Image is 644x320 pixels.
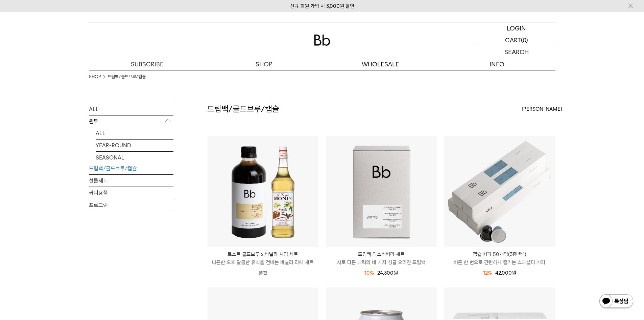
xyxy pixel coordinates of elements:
[96,140,173,151] a: YEAR-ROUND
[89,58,206,70] a: SUBSCRIBE
[505,34,521,46] p: CART
[439,58,555,70] p: INFO
[393,270,398,276] span: 원
[89,187,173,199] a: 커피용품
[599,294,634,310] img: 카카오톡 채널 1:1 채팅 버튼
[326,250,437,258] p: 드립백 디스커버리 세트
[444,136,555,247] img: 캡슐 커피 50개입(3종 택1)
[504,46,529,58] p: SEARCH
[377,270,398,276] span: 24,300
[108,73,146,80] a: 드립백/콜드브루/캡슐
[314,35,330,46] img: 로고
[495,270,516,276] span: 42,000
[208,250,318,266] a: 토스트 콜드브루 x 바닐라 시럽 세트 나른한 오후 달콤한 휴식을 건네는 바닐라 라떼 세트
[444,258,555,266] p: 버튼 한 번으로 간편하게 즐기는 스페셜티 커피
[89,163,173,174] a: 드립백/콜드브루/캡슐
[326,258,437,266] p: 서로 다른 매력의 네 가지 싱글 오리진 드립백
[208,136,318,247] img: 토스트 콜드브루 x 바닐라 시럽 세트
[89,103,173,115] a: ALL
[478,34,555,46] a: CART (0)
[89,175,173,187] a: 선물세트
[522,105,562,113] span: [PERSON_NAME]
[96,152,173,164] a: SEASONAL
[444,250,555,266] a: 캡슐 커피 50개입(3종 택1) 버튼 한 번으로 간편하게 즐기는 스페셜티 커피
[483,269,492,277] div: 12%
[512,270,516,276] span: 원
[207,103,279,115] h2: 드립백/콜드브루/캡슐
[89,73,101,80] a: SHOP
[208,258,318,266] p: 나른한 오후 달콤한 휴식을 건네는 바닐라 라떼 세트
[507,22,526,34] p: LOGIN
[96,127,173,139] a: ALL
[89,199,173,211] a: 프로그램
[208,266,318,280] p: 품절
[208,250,318,258] p: 토스트 콜드브루 x 바닐라 시럽 세트
[326,136,437,247] img: 드립백 디스커버리 세트
[478,22,555,34] a: LOGIN
[206,58,322,70] a: SHOP
[444,250,555,258] p: 캡슐 커피 50개입(3종 택1)
[521,34,528,46] p: (0)
[290,3,354,9] a: 신규 회원 가입 시 3,000원 할인
[364,269,374,277] div: 10%
[326,250,437,266] a: 드립백 디스커버리 세트 서로 다른 매력의 네 가지 싱글 오리진 드립백
[89,115,173,128] p: 원두
[322,58,439,70] p: WHOLESALE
